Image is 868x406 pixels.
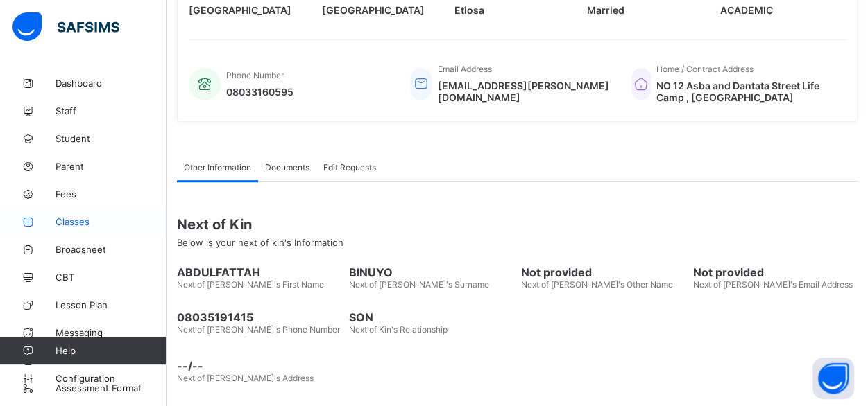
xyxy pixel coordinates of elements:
span: Email Address [437,64,491,74]
span: ACADEMIC [720,4,832,16]
span: Etiosa [454,4,566,16]
span: Next of [PERSON_NAME]'s Other Name [521,279,673,290]
span: [GEOGRAPHIC_DATA] [321,4,433,16]
span: Next of [PERSON_NAME]'s Phone Number [177,324,340,335]
span: Next of [PERSON_NAME]'s Surname [349,279,489,290]
img: safsims [12,12,119,42]
span: Broadsheet [56,244,167,255]
span: Messaging [56,327,167,338]
span: Next of [PERSON_NAME]'s First Name [177,279,324,290]
span: Phone Number [226,70,284,80]
span: Next of Kin's Relationship [349,324,448,335]
span: Parent [56,161,167,172]
span: Other Information [184,162,251,173]
span: Next of [PERSON_NAME]'s Address [177,373,314,383]
span: SON [349,310,514,324]
span: Dashboard [56,78,167,89]
span: Student [56,133,167,144]
span: Classes [56,216,167,227]
span: 08033160595 [226,86,293,98]
span: Documents [265,162,309,173]
span: --/-- [177,359,858,373]
button: Open asap [812,358,854,399]
span: Next of Kin [177,216,858,233]
span: Fees [56,188,167,200]
span: Below is your next of kin's Information [177,237,343,248]
span: ABDULFATTAH [177,265,342,279]
span: Next of [PERSON_NAME]'s Email Address [692,279,852,290]
span: Married [587,4,699,16]
span: Not provided [692,265,858,279]
span: [GEOGRAPHIC_DATA] [189,4,300,16]
span: CBT [56,272,167,283]
span: Home / Contract Address [656,64,754,74]
span: 08035191415 [177,310,342,324]
span: Configuration [56,373,166,384]
span: Staff [56,105,167,116]
span: Not provided [521,265,686,279]
span: Edit Requests [323,162,376,173]
span: NO 12 Asba and Dantata Street Life Camp , [GEOGRAPHIC_DATA] [656,80,832,103]
span: BINUYO [349,265,514,279]
span: [EMAIL_ADDRESS][PERSON_NAME][DOMAIN_NAME] [437,80,611,103]
span: Help [56,345,166,356]
span: Lesson Plan [56,299,167,310]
